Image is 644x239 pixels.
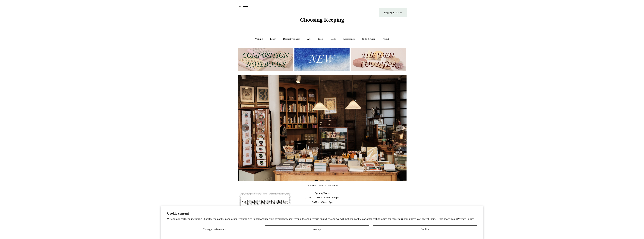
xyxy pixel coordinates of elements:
a: Desk [327,34,339,44]
button: Next [395,124,403,132]
button: Manage preferences [167,225,261,233]
button: Page 1 [315,180,318,181]
img: pf-4db91bb9--1305-Newsletter-Button_1200x.jpg [238,191,292,214]
a: Tools [314,34,327,44]
span: Manage preferences [203,228,225,231]
span: GENERAL INFORMATION [306,184,338,187]
img: The Deli Counter [351,48,406,71]
button: Accept [265,225,369,233]
button: Decline [373,225,477,233]
b: Opening Hours [315,192,329,194]
a: Art [304,34,314,44]
button: Previous [241,124,249,132]
a: Choosing Keeping [300,20,344,22]
span: [DATE] - [DATE]: 10:30am - 5:30pm [DATE]: 10.30am - 6pm [DATE]: 11.30am - 5.30pm 020 7613 3842 [295,191,349,227]
span: Choosing Keeping [300,17,344,23]
img: 202302 Composition ledgers.jpg__PID:69722ee6-fa44-49dd-a067-31375e5d54ec [238,48,293,71]
button: Page 3 [326,180,330,181]
p: We and our partners, including Shopify, use cookies and other technologies to personalize your ex... [167,217,477,221]
a: Shopping Basket (0) [379,8,407,17]
a: Paper [267,34,279,44]
a: Accessories [340,34,358,44]
a: Writing [252,34,266,44]
a: Privacy Policy [457,217,474,220]
h2: Cookie consent [167,212,477,215]
a: Decorative paper [280,34,303,44]
a: About [379,34,392,44]
button: Page 2 [320,180,324,181]
a: Gifts & Wrap [359,34,379,44]
img: New.jpg__PID:f73bdf93-380a-4a35-bcfe-7823039498e1 [294,48,350,71]
img: 20250131 INSIDE OF THE SHOP.jpg__PID:b9484a69-a10a-4bde-9e8d-1408d3d5e6ad [238,75,407,181]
